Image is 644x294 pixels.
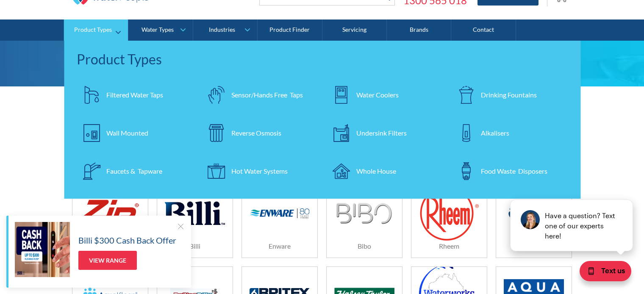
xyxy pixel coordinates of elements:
a: RheemRheem [411,186,487,258]
a: BilliBilli [157,186,233,258]
img: Rheem [419,185,479,241]
a: Water Types [128,19,192,41]
a: Contact [451,19,516,41]
h5: Billi $300 Cash Back Offer [78,234,176,247]
a: EnwareEnware [241,186,318,258]
iframe: podium webchat widget bubble [559,252,644,294]
h6: Enware [242,241,317,251]
div: Undersink Filters [356,128,407,138]
a: Product Types [64,19,128,41]
a: Servicing [322,19,387,41]
div: Whole House [356,166,396,176]
a: Brands [387,19,451,41]
div: Water Coolers [356,90,399,100]
div: Wall Mounted [106,128,148,138]
img: Zip [80,195,140,231]
a: Water Coolers [327,80,443,110]
a: Industries [193,19,257,41]
a: Whole House [327,156,443,186]
h6: Rheem [411,241,487,251]
div: Alkalisers [481,128,509,138]
div: Food Waste Disposers [481,166,547,176]
a: Product Finder [258,19,322,41]
a: BiboBibo [326,186,402,258]
a: Sensor/Hands Free Taps [202,80,318,110]
h6: Bibo [327,241,402,251]
div: Hot Water Systems [231,166,288,176]
a: Drinking Fountains [451,80,568,110]
a: Filtered Water Taps [77,80,193,110]
div: Drinking Fountains [481,90,537,100]
h6: Waterlux [496,241,572,251]
img: Bibo [336,203,392,224]
div: Reverse Osmosis [231,128,281,138]
a: Reverse Osmosis [202,118,318,148]
a: Undersink Filters [327,118,443,148]
a: Faucets & Tapware [77,156,193,186]
a: Hot Water Systems [202,156,318,186]
a: View Range [78,251,137,270]
a: Alkalisers [451,118,568,148]
div: Filtered Water Taps [106,90,163,100]
div: Product Types [77,49,568,69]
div: Sensor/Hands Free Taps [231,90,303,100]
a: Wall Mounted [77,118,193,148]
a: Food Waste Disposers [451,156,568,186]
div: Faucets & Tapware [106,166,162,176]
a: WaterluxWaterlux [496,186,572,258]
div: Water Types [142,26,174,33]
img: Enware [250,208,310,219]
div: Industries [209,26,235,33]
img: Billi [165,193,225,233]
nav: Product Types [64,41,580,199]
img: Billi $300 Cash Back Offer [15,222,70,277]
iframe: podium webchat widget prompt [500,161,644,262]
h6: Billi [157,241,233,251]
div: Product Types [74,26,112,33]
